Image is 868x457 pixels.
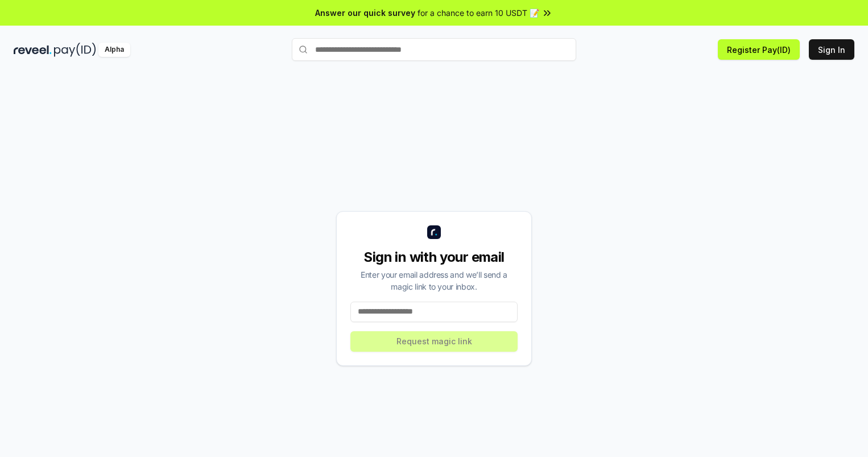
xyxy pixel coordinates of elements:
img: reveel_dark [14,43,52,57]
div: Alpha [98,43,130,57]
div: Sign in with your email [350,248,518,266]
span: Answer our quick survey [315,7,415,19]
div: Enter your email address and we’ll send a magic link to your inbox. [350,269,518,293]
img: logo_small [427,225,441,239]
button: Sign In [809,39,854,60]
span: for a chance to earn 10 USDT 📝 [418,7,539,19]
button: Register Pay(ID) [718,39,800,60]
img: pay_id [54,43,96,57]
